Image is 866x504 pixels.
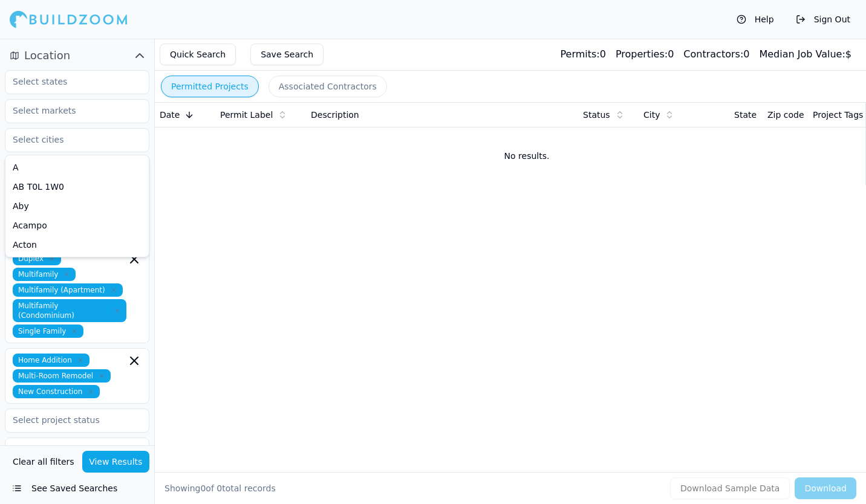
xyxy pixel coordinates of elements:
[813,109,863,121] span: Project Tags
[13,385,100,398] span: New Construction
[164,482,276,494] div: Showing of total records
[160,44,236,65] button: Quick Search
[560,47,605,62] div: 0
[683,48,743,60] span: Contractors:
[13,369,111,383] span: Multi-Room Remodel
[734,109,757,121] span: State
[767,109,804,121] span: Zip code
[759,47,851,62] div: $
[8,158,146,177] div: A
[13,268,76,281] span: Multifamily
[8,235,146,254] div: Acton
[5,71,134,92] input: Select states
[583,109,610,121] span: Status
[616,48,668,60] span: Properties:
[82,451,150,473] button: View Results
[731,10,780,29] button: Help
[13,354,90,367] span: Home Addition
[311,109,359,121] span: Description
[13,283,123,297] span: Multifamily (Apartment)
[560,48,599,60] span: Permits:
[5,409,134,431] input: Select project status
[759,48,845,60] span: Median Job Value:
[5,477,149,499] button: See Saved Searches
[8,216,146,235] div: Acampo
[217,483,222,493] span: 0
[250,44,324,65] button: Save Search
[5,46,149,65] button: Location
[24,47,70,64] span: Location
[160,109,180,121] span: Date
[161,76,259,97] button: Permitted Projects
[269,76,387,97] button: Associated Contractors
[643,109,660,121] span: City
[13,299,126,322] span: Multifamily (Condominium)
[5,100,134,121] input: Select markets
[8,177,146,196] div: AB T0L 1W0
[220,109,273,121] span: Permit Label
[8,196,146,216] div: Aby
[10,451,77,473] button: Clear all filters
[5,129,134,150] input: Select cities
[790,10,856,29] button: Sign Out
[616,47,674,62] div: 0
[13,252,61,265] span: Duplex
[5,155,149,257] div: Suggestions
[13,325,83,338] span: Single Family
[200,483,206,493] span: 0
[683,47,749,62] div: 0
